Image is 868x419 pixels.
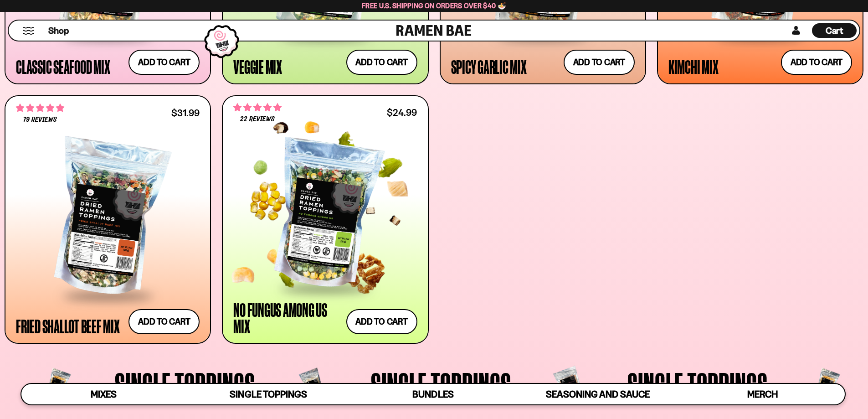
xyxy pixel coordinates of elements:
[16,58,110,75] div: Classic Seafood Mix
[680,384,845,404] a: Merch
[346,50,417,75] button: Add to cart
[233,301,341,334] div: No Fungus Among Us Mix
[747,388,778,400] span: Merch
[171,109,200,117] div: $31.99
[812,21,857,41] div: Cart
[351,384,515,404] a: Bundles
[128,309,200,334] button: Add to cart
[222,95,428,344] a: 4.82 stars 22 reviews $24.99 No Fungus Among Us Mix Add to cart
[564,50,635,75] button: Add to cart
[5,95,211,344] a: 4.82 stars 79 reviews $31.99 Fried Shallot Beef Mix Add to cart
[371,367,511,401] span: Single Toppings
[16,318,120,334] div: Fried Shallot Beef Mix
[826,25,843,36] span: Cart
[781,50,852,75] button: Add to cart
[233,58,282,75] div: Veggie Mix
[230,388,307,400] span: Single Toppings
[546,388,649,400] span: Seasoning and Sauce
[91,388,117,400] span: Mixes
[23,116,57,124] span: 79 reviews
[128,50,200,75] button: Add to cart
[668,58,719,75] div: Kimchi Mix
[21,384,186,404] a: Mixes
[627,367,768,401] span: Single Toppings
[115,367,255,401] span: Single Toppings
[412,388,453,400] span: Bundles
[22,27,35,35] button: Mobile Menu Trigger
[186,384,350,404] a: Single Toppings
[346,309,417,334] button: Add to cart
[240,116,275,123] span: 22 reviews
[233,102,282,114] span: 4.82 stars
[48,23,69,38] a: Shop
[362,1,506,10] span: Free U.S. Shipping on Orders over $40 🍜
[387,108,417,117] div: $24.99
[451,58,527,75] div: Spicy Garlic Mix
[515,384,680,404] a: Seasoning and Sauce
[16,102,64,114] span: 4.82 stars
[48,25,69,37] span: Shop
